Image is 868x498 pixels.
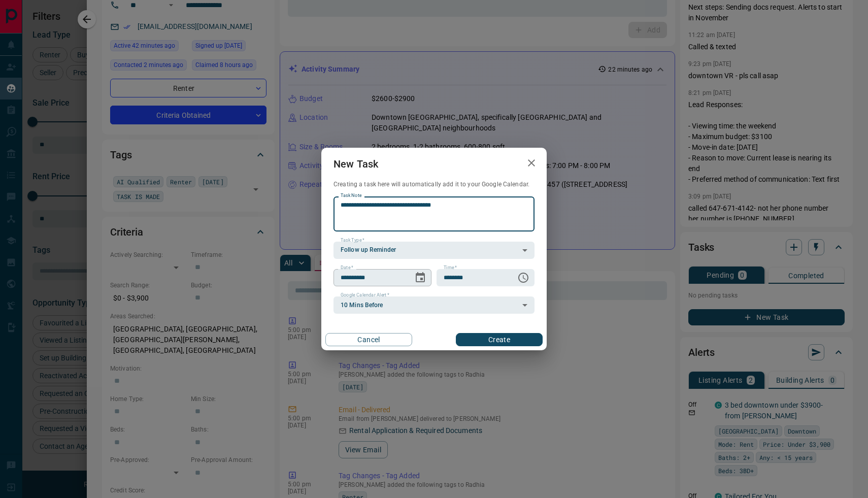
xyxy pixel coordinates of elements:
[341,192,361,199] label: Task Note
[513,268,533,288] button: Choose time, selected time is 6:00 AM
[341,292,389,298] label: Google Calendar Alert
[321,148,390,180] h2: New Task
[333,296,535,314] div: 10 Mins Before
[456,333,543,346] button: Create
[341,264,353,271] label: Date
[333,242,535,259] div: Follow up Reminder
[410,268,430,288] button: Choose date, selected date is Oct 16, 2025
[333,180,535,189] p: Creating a task here will automatically add it to your Google Calendar.
[341,237,364,244] label: Task Type
[444,264,457,271] label: Time
[325,333,412,346] button: Cancel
